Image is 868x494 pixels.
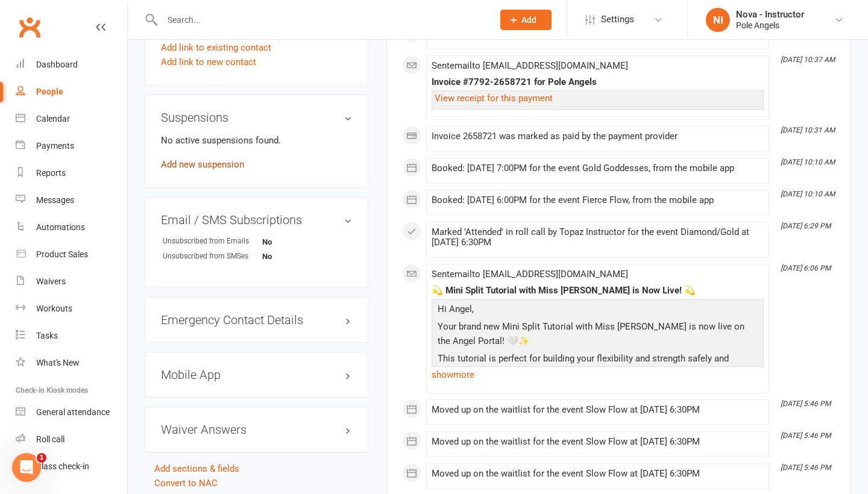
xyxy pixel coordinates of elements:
[781,158,835,166] i: [DATE] 10:10 AM
[736,20,804,31] div: Pole Angels
[432,60,628,71] span: Sent email to [EMAIL_ADDRESS][DOMAIN_NAME]
[781,55,835,64] i: [DATE] 10:37 AM
[36,277,66,286] div: Waivers
[36,168,66,178] div: Reports
[781,463,831,472] i: [DATE] 5:46 PM
[435,93,553,104] a: View receipt for this payment
[781,126,835,134] i: [DATE] 10:31 AM
[36,461,89,471] div: Class check-in
[601,6,634,33] span: Settings
[16,399,127,426] a: General attendance kiosk mode
[432,286,764,296] div: 💫 Mini Split Tutorial with Miss [PERSON_NAME] is Now Live! 💫
[16,105,127,133] a: Calendar
[16,268,127,295] a: Waivers
[161,111,352,124] h3: Suspensions
[14,12,45,42] a: Clubworx
[432,405,764,415] div: Moved up on the waitlist for the event Slow Flow at [DATE] 6:30PM
[36,331,58,340] div: Tasks
[781,431,831,440] i: [DATE] 5:46 PM
[36,434,64,444] div: Roll call
[36,195,74,205] div: Messages
[36,87,63,96] div: People
[432,437,764,447] div: Moved up on the waitlist for the event Slow Flow at [DATE] 6:30PM
[435,319,761,351] p: Your brand new Mini Split Tutorial with Miss [PERSON_NAME] is now live on the Angel Portal! 🤍✨
[161,55,256,69] a: Add link to new contact
[432,195,764,205] div: Booked: [DATE] 6:00PM for the event Fierce Flow, from the mobile app
[161,423,352,436] h3: Waiver Answers
[16,349,127,377] a: What's New
[161,40,271,55] a: Add link to existing contact
[16,241,127,268] a: Product Sales
[16,322,127,349] a: Tasks
[36,304,72,313] div: Workouts
[432,131,764,142] div: Invoice 2658721 was marked as paid by the payment provider
[16,78,127,105] a: People
[161,213,352,227] h3: Email / SMS Subscriptions
[37,453,46,463] span: 1
[435,302,761,319] p: Hi Angel,
[432,227,764,248] div: Marked 'Attended' in roll call by Topaz Instructor for the event Diamond/Gold at [DATE] 6:30PM
[159,11,485,28] input: Search...
[154,463,239,474] a: Add sections & fields
[161,133,352,148] p: No active suspensions found.
[161,159,244,170] a: Add new suspension
[163,236,262,247] div: Unsubscribed from Emails
[36,358,80,367] div: What's New
[781,222,831,230] i: [DATE] 6:29 PM
[154,478,218,489] a: Convert to NAC
[16,453,127,480] a: Class kiosk mode
[36,114,70,123] div: Calendar
[432,469,764,479] div: Moved up on the waitlist for the event Slow Flow at [DATE] 6:30PM
[36,222,85,232] div: Automations
[36,407,110,417] div: General attendance
[161,313,352,327] h3: Emergency Contact Details
[161,368,352,381] h3: Mobile App
[781,399,831,408] i: [DATE] 5:46 PM
[16,214,127,241] a: Automations
[521,15,536,25] span: Add
[16,187,127,214] a: Messages
[16,160,127,187] a: Reports
[706,8,730,32] div: NI
[781,190,835,198] i: [DATE] 10:10 AM
[432,163,764,174] div: Booked: [DATE] 7:00PM for the event Gold Goddesses, from the mobile app
[12,453,41,482] iframe: Intercom live chat
[500,10,552,30] button: Add
[16,133,127,160] a: Payments
[435,351,761,398] p: This tutorial is perfect for building your flexibility and strength safely and effectively — whet...
[16,295,127,322] a: Workouts
[36,60,78,69] div: Dashboard
[16,426,127,453] a: Roll call
[736,9,804,20] div: Nova - Instructor
[432,366,764,383] a: show more
[36,249,88,259] div: Product Sales
[16,51,127,78] a: Dashboard
[432,269,628,280] span: Sent email to [EMAIL_ADDRESS][DOMAIN_NAME]
[36,141,74,151] div: Payments
[262,237,332,246] strong: No
[262,252,332,261] strong: No
[781,264,831,272] i: [DATE] 6:06 PM
[163,251,262,262] div: Unsubscribed from SMSes
[432,77,764,87] div: Invoice #7792-2658721 for Pole Angels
